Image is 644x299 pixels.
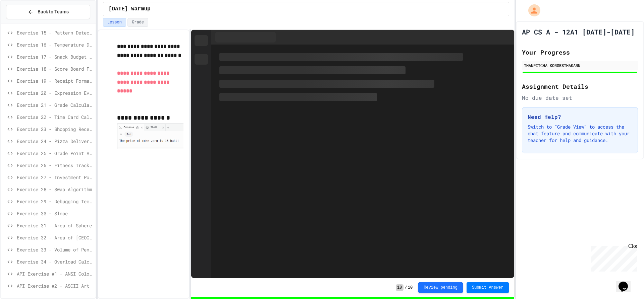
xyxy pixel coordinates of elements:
h3: Need Help? [528,113,632,121]
div: No due date set [522,94,638,102]
h2: Your Progress [522,48,638,57]
button: Lesson [103,18,126,27]
span: Exercise 32 - Area of [GEOGRAPHIC_DATA] [17,234,93,241]
button: Back to Teams [6,5,90,19]
div: Chat with us now!Close [3,3,46,43]
span: Exercise 31 - Area of Sphere [17,222,93,229]
button: Review pending [418,282,463,293]
span: Exercise 15 - Pattern Detective [17,29,93,36]
div: My Account [521,3,542,18]
span: Exercise 17 - Snack Budget Tracker [17,53,93,60]
span: [DATE] Warmup [109,5,151,13]
span: API Exercise #2 - ASCII Art [17,282,93,289]
span: Exercise 29 - Debugging Techniques [17,198,93,205]
span: Exercise 33 - Volume of Pentagon Prism [17,246,93,253]
button: Grade [127,18,148,27]
span: Exercise 19 - Receipt Formatter [17,77,93,84]
h2: Assignment Details [522,82,638,91]
span: Submit Answer [472,285,503,290]
p: Switch to "Grade View" to access the chat feature and communicate with your teacher for help and ... [528,124,632,144]
span: API Exercise #1 - ANSI Colors [17,270,93,277]
button: Submit Answer [467,282,509,293]
span: Exercise 30 - Slope [17,210,93,217]
span: Exercise 20 - Expression Evaluator Fix [17,89,93,96]
span: Exercise 24 - Pizza Delivery Calculator [17,138,93,145]
span: Exercise 28 - Swap Algorithm [17,186,93,193]
span: Exercise 25 - Grade Point Average [17,150,93,157]
h1: AP CS A - 12A1 [DATE]-[DATE] [522,27,635,36]
span: Back to Teams [38,8,69,15]
span: 10 [408,285,413,290]
div: THANPITCHA KORSESTHAKARN [524,62,636,68]
span: Exercise 34 - Overload Calculate Average [17,258,93,265]
span: Exercise 27 - Investment Portfolio Tracker [17,174,93,181]
span: Exercise 26 - Fitness Tracker Debugger [17,162,93,169]
span: Exercise 16 - Temperature Display Fix [17,41,93,48]
span: Exercise 22 - Time Card Calculator [17,114,93,121]
span: 10 [396,284,403,291]
iframe: chat widget [588,243,637,272]
iframe: chat widget [616,272,637,292]
span: Exercise 18 - Score Board Fixer [17,65,93,72]
span: Exercise 21 - Grade Calculator Pro [17,101,93,108]
span: / [405,285,407,290]
span: Exercise 23 - Shopping Receipt Builder [17,126,93,133]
